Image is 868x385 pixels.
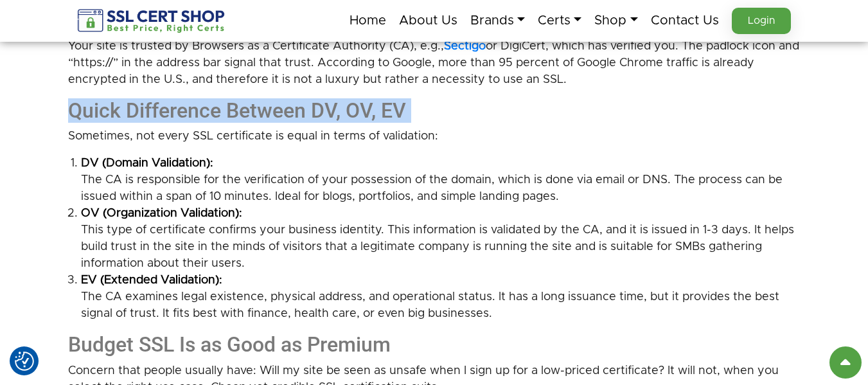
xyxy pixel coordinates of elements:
li: The CA is responsible for the verification of your possession of the domain, which is done via em... [81,155,801,205]
img: Revisit consent button [15,352,34,371]
a: Login [732,8,791,34]
p: Sometimes, not every SSL certificate is equal in terms of validation: [68,128,801,145]
p: Your site is trusted by Browsers as a Certificate Authority (CA), e.g., or DigiCert, which has ve... [68,38,801,88]
li: This type of certificate confirms your business identity. This information is validated by the CA... [81,205,801,272]
h2: Budget SSL Is as Good as Premium [68,332,801,357]
a: About Us [399,7,457,34]
h2: Quick Difference Between DV, OV, EV [68,98,801,123]
strong: EV (Extended Validation): [81,272,801,289]
button: Consent Preferences [15,352,34,371]
a: Certs [538,7,581,34]
a: Home [350,7,386,34]
a: Brands [470,7,525,34]
strong: DV (Domain Validation): [81,155,801,172]
a: Sectigo [444,40,486,52]
img: sslcertshop-logo [78,9,226,33]
li: The CA examines legal existence, physical address, and operational status. It has a long issuance... [81,272,801,322]
strong: OV (Organization Validation): [81,205,801,222]
a: Contact Us [651,7,719,34]
a: Shop [594,7,637,34]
